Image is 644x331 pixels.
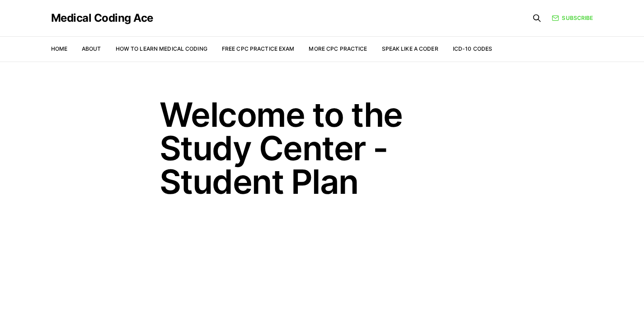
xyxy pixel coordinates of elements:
a: How to Learn Medical Coding [116,45,207,52]
a: About [82,45,101,52]
a: Medical Coding Ace [51,13,153,24]
a: More CPC Practice [309,45,367,52]
a: Home [51,45,67,52]
a: Subscribe [552,14,593,22]
h1: Welcome to the Study Center - Student Plan [160,98,485,198]
a: ICD-10 Codes [453,45,492,52]
a: Speak Like a Coder [382,45,438,52]
a: Free CPC Practice Exam [222,45,295,52]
